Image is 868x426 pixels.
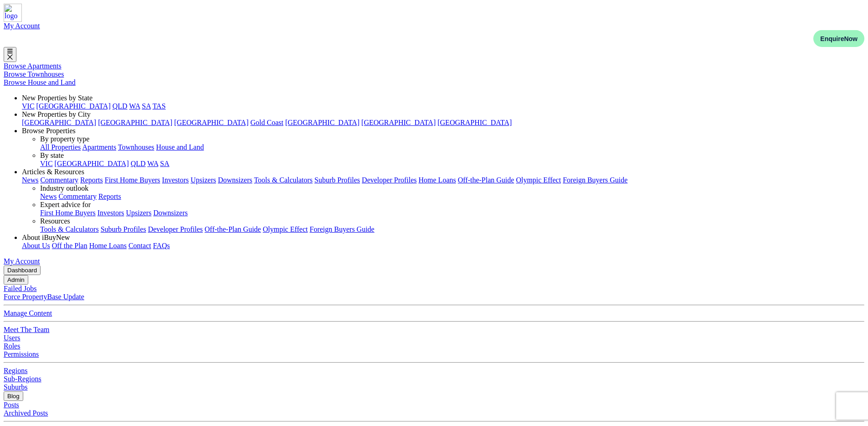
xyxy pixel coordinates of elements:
[4,265,41,275] button: Dashboard
[40,217,70,225] a: Resources
[89,242,127,249] a: Home Loans
[156,143,204,151] a: House and Land
[844,35,858,42] span: Now
[40,201,91,208] a: Expert advice for
[4,326,49,333] a: Meet The Team
[118,143,154,151] a: Townhouses
[153,209,188,217] a: Downsizers
[40,160,53,167] a: VIC
[128,242,151,249] a: Contact
[4,334,20,342] a: Users
[263,225,308,233] a: Olympic Effect
[22,127,76,135] a: Browse Properties
[4,78,76,86] a: Browse House and Land
[516,176,561,184] a: Olympic Effect
[55,160,129,167] a: [GEOGRAPHIC_DATA]
[129,102,140,110] a: WA
[98,119,172,126] a: [GEOGRAPHIC_DATA]
[142,102,151,110] a: SA
[40,135,89,143] a: By property type
[40,209,96,217] a: First Home Buyers
[458,176,514,184] a: Off-the-Plan Guide
[4,375,41,383] a: Sub-Regions
[218,176,252,184] a: Downsizers
[285,119,360,126] a: [GEOGRAPHIC_DATA]
[153,102,166,110] a: TAS
[4,367,27,374] a: Regions
[4,391,23,401] button: Blog
[22,242,50,249] a: About Us
[22,234,70,241] a: About iBuyNew
[813,30,864,47] button: EnquireNow
[40,176,78,184] a: Commentary
[22,119,96,126] a: [GEOGRAPHIC_DATA]
[22,176,38,184] a: News
[40,225,99,233] a: Tools & Calculators
[174,119,248,126] a: [GEOGRAPHIC_DATA]
[4,383,27,391] a: Suburbs
[190,176,216,184] a: Upsizers
[314,176,360,184] a: Suburb Profiles
[4,342,20,350] a: Roles
[40,151,64,159] a: By state
[250,119,283,126] a: Gold Coast
[148,225,203,233] a: Developer Profiles
[22,94,92,102] a: New Properties by State
[362,176,416,184] a: Developer Profiles
[4,293,84,301] a: Force PropertyBase Update
[4,4,22,22] img: logo
[419,176,456,184] a: Home Loans
[82,143,116,151] a: Apartments
[36,102,111,110] a: [GEOGRAPHIC_DATA]
[4,70,64,78] a: Browse Townhouses
[4,47,16,62] button: Toggle navigation
[52,242,87,249] a: Off the Plan
[105,176,160,184] a: First Home Buyers
[4,257,40,265] a: account
[98,192,121,200] a: Reports
[4,401,19,409] a: Posts
[160,160,169,167] a: SA
[4,62,62,70] a: Browse Apartments
[4,4,864,22] a: navigations
[113,102,128,110] a: QLD
[4,409,48,417] a: Archived Posts
[162,176,189,184] a: Investors
[131,160,146,167] a: QLD
[40,184,88,192] a: Industry outlook
[4,350,39,358] a: Permissions
[80,176,103,184] a: Reports
[4,275,28,285] button: Admin
[361,119,436,126] a: [GEOGRAPHIC_DATA]
[4,22,40,30] a: account
[98,209,124,217] a: Investors
[563,176,627,184] a: Foreign Buyers Guide
[58,192,97,200] a: Commentary
[40,143,81,151] a: All Properties
[126,209,151,217] a: Upsizers
[437,119,512,126] a: [GEOGRAPHIC_DATA]
[22,168,84,176] a: Articles & Resources
[153,242,170,249] a: FAQs
[205,225,261,233] a: Off-the-Plan Guide
[22,102,35,110] a: VIC
[254,176,313,184] a: Tools & Calculators
[4,309,52,317] a: Manage Content
[101,225,146,233] a: Suburb Profiles
[310,225,375,233] a: Foreign Buyers Guide
[40,192,56,200] a: News
[4,285,36,292] a: Failed Jobs
[147,160,158,167] a: WA
[22,110,91,118] a: New Properties by City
